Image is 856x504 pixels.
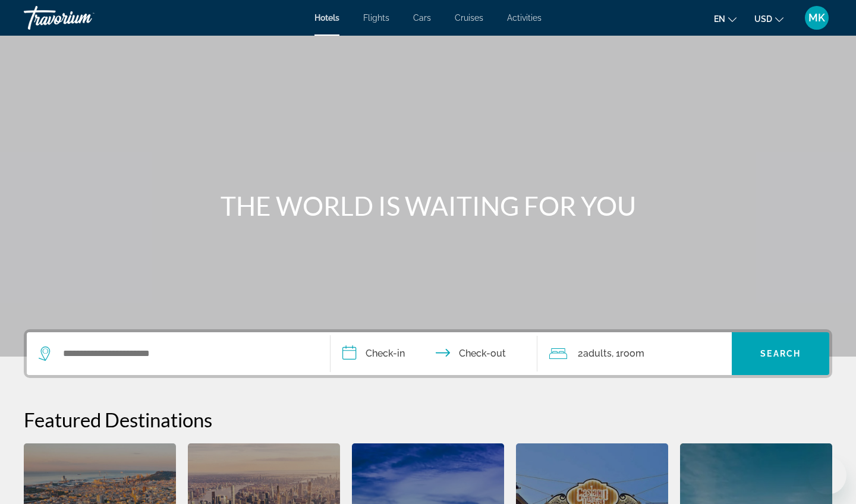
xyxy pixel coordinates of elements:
[760,349,801,358] span: Search
[314,13,339,23] a: Hotels
[808,456,846,494] iframe: Кнопка запуска окна обмена сообщениями
[537,332,732,375] button: Travelers: 2 adults, 0 children
[754,14,772,24] span: USD
[583,348,612,359] span: Adults
[413,13,431,23] a: Cars
[714,10,737,27] button: Change language
[27,332,829,375] div: Search widget
[732,332,829,375] button: Search
[507,13,542,23] a: Activities
[808,12,825,24] span: MK
[801,5,832,30] button: User Menu
[754,10,783,27] button: Change currency
[24,2,143,33] a: Travorium
[331,332,537,375] button: Check in and out dates
[363,13,389,23] a: Flights
[714,14,725,24] span: en
[612,345,644,362] span: , 1
[620,348,644,359] span: Room
[578,345,612,362] span: 2
[205,190,651,221] h1: THE WORLD IS WAITING FOR YOU
[24,408,832,431] h2: Featured Destinations
[455,13,483,23] a: Cruises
